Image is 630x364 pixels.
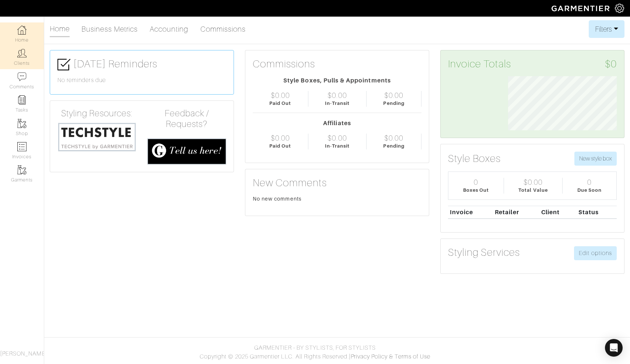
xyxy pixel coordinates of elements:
div: Pending [383,142,404,149]
img: reminder-icon-8004d30b9f0a5d33ae49ab947aed9ed385cf756f9e5892f1edd6e32f2345188e.png [17,95,27,105]
a: Accounting [150,22,189,36]
div: In-Transit [325,100,350,107]
h4: Feedback / Requests? [147,108,226,130]
div: Total Value [518,187,548,194]
div: Due Soon [577,187,602,194]
img: garments-icon-b7da505a4dc4fd61783c78ac3ca0ef83fa9d6f193b1c9dc38574b1d14d53ca28.png [17,165,27,174]
h3: Invoice Totals [448,58,617,70]
div: $0.00 [328,91,347,100]
button: New style box [574,152,617,166]
h3: [DATE] Reminders [57,58,226,71]
th: Invoice [448,206,493,219]
img: dashboard-icon-dbcd8f5a0b271acd01030246c82b418ddd0df26cd7fceb0bd07c9910d44c42f6.png [17,25,27,35]
span: $0 [605,58,617,70]
h3: Styling Services [448,246,520,259]
div: $0.00 [384,134,403,142]
h3: Commissions [253,58,315,70]
a: Privacy Policy & Terms of Use [351,353,430,360]
a: Commissions [200,22,246,36]
div: Pending [383,100,404,107]
th: Client [539,206,577,219]
h3: New Comments [253,177,421,189]
img: check-box-icon-36a4915ff3ba2bd8f6e4f29bc755bb66becd62c870f447fc0dd1365fcfddab58.png [57,58,70,71]
h6: No reminders due [57,77,226,84]
img: garments-icon-b7da505a4dc4fd61783c78ac3ca0ef83fa9d6f193b1c9dc38574b1d14d53ca28.png [17,119,27,128]
th: Status [577,206,617,219]
img: comment-icon-a0a6a9ef722e966f86d9cbdc48e553b5cf19dbc54f86b18d962a5391bc8f6eb6.png [17,72,27,81]
h3: Style Boxes [448,152,501,165]
div: Open Intercom Messenger [605,339,623,357]
div: $0.00 [271,134,290,142]
img: orders-icon-0abe47150d42831381b5fb84f609e132dff9fe21cb692f30cb5eec754e2cba89.png [17,142,27,151]
img: gear-icon-white-bd11855cb880d31180b6d7d6211b90ccbf57a29d726f0c71d8c61bd08dd39cc2.png [615,4,624,13]
img: garmentier-logo-header-white-b43fb05a5012e4ada735d5af1a66efaba907eab6374d6393d1fbf88cb4ef424d.png [548,2,615,15]
div: Boxes Out [463,187,489,194]
a: Home [50,21,70,37]
div: In-Transit [325,142,350,149]
div: $0.00 [271,91,290,100]
div: Paid Out [269,100,291,107]
th: Retailer [493,206,539,219]
img: feedback_requests-3821251ac2bd56c73c230f3229a5b25d6eb027adea667894f41107c140538ee0.png [147,138,226,165]
div: $0.00 [328,134,347,142]
a: Business Metrics [81,22,138,36]
div: No new comments [253,195,421,202]
span: Copyright © 2025 Garmentier LLC. All Rights Reserved. [200,353,349,360]
h4: Styling Resources: [57,108,136,119]
div: Affiliates [253,119,421,128]
img: techstyle-93310999766a10050dc78ceb7f971a75838126fd19372ce40ba20cdf6a89b94b.png [57,122,136,152]
div: $0.00 [524,178,543,187]
div: Style Boxes, Pulls & Appointments [253,76,421,85]
div: Paid Out [269,142,291,149]
button: Filters [589,20,624,38]
a: Edit options [574,246,617,260]
img: clients-icon-6bae9207a08558b7cb47a8932f037763ab4055f8c8b6bfacd5dc20c3e0201464.png [17,49,27,58]
div: 0 [474,178,478,187]
div: $0.00 [384,91,403,100]
div: 0 [587,178,592,187]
